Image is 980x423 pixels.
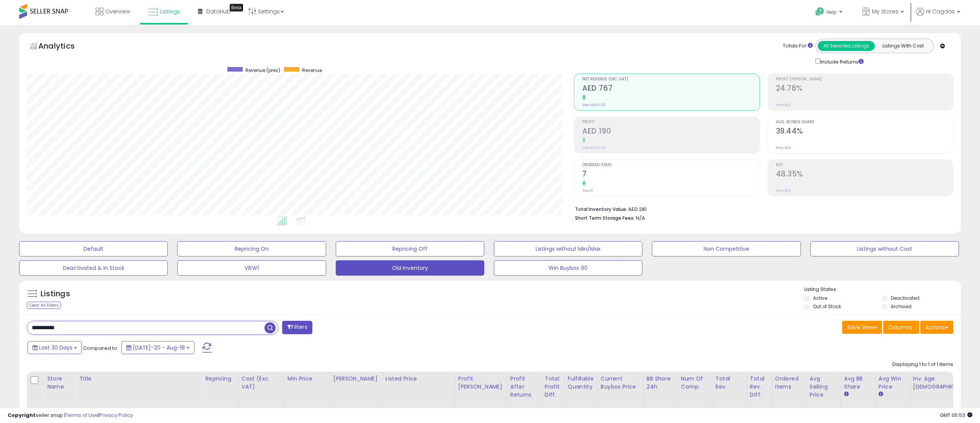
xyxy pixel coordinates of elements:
[879,375,906,391] div: Avg Win Price
[83,345,118,352] span: Compared to:
[575,204,947,213] li: AED 281
[809,1,850,25] a: Help
[282,321,312,334] button: Filters
[842,321,882,334] button: Save View
[582,188,593,193] small: Prev: 0
[776,84,953,94] h2: 24.78%
[582,163,759,167] span: Ordered Items
[818,41,875,51] button: All Selected Listings
[41,289,70,299] h5: Listings
[775,375,803,391] div: Ordered Items
[582,145,606,150] small: Prev: AED 0.00
[19,241,168,256] button: Default
[582,103,606,107] small: Prev: AED 0.00
[458,375,504,391] div: Profit [PERSON_NAME]
[916,8,960,25] a: Hi Cagdas
[38,41,90,53] h5: Analytics
[813,303,841,310] label: Out of Stock
[601,375,640,391] div: Current Buybox Price
[926,8,955,15] span: Hi Cagdas
[245,67,280,73] span: Revenue (prev)
[891,303,911,310] label: Archived
[206,8,230,15] span: DataHub
[510,375,538,399] div: Profit After Returns
[813,295,827,301] label: Active
[47,375,73,391] div: Store Name
[568,375,594,391] div: Fulfillable Quantity
[776,103,791,107] small: Prev: N/A
[177,241,326,256] button: Repricing On
[99,412,133,419] a: Privacy Policy
[879,391,883,398] small: Avg Win Price.
[582,170,759,180] h2: 7
[804,286,961,293] p: Listing States:
[582,127,759,137] h2: AED 190
[776,145,791,150] small: Prev: N/A
[19,260,168,276] button: Deactivated & In Stock
[874,41,931,51] button: Listings With Cost
[891,295,920,301] label: Deactivated
[494,260,642,276] button: Win Buybox 90
[892,361,953,368] div: Displaying 1 to 1 of 1 items
[385,375,452,383] div: Listed Price
[872,8,898,15] span: My Stores
[545,375,561,399] div: Total Profit Diff.
[636,214,645,222] span: N/A
[79,375,199,383] div: Title
[8,412,36,419] strong: Copyright
[27,302,61,309] div: Clear All Filters
[826,9,837,15] span: Help
[205,375,235,383] div: Repricing
[810,375,838,399] div: Avg Selling Price
[810,241,959,256] button: Listings without Cost
[133,344,185,351] span: [DATE]-20 - Aug-18
[776,127,953,137] h2: 39.44%
[776,120,953,124] span: Avg. Buybox Share
[582,84,759,94] h2: AED 767
[8,412,133,419] div: seller snap | |
[783,42,813,50] div: Totals For
[776,188,791,193] small: Prev: N/A
[647,375,675,391] div: BB Share 24h.
[333,375,379,383] div: [PERSON_NAME]
[715,375,743,391] div: Total Rev.
[681,375,709,391] div: Num of Comp.
[940,412,972,419] span: 2025-09-18 05:53 GMT
[750,375,769,399] div: Total Rev. Diff.
[575,206,627,212] b: Total Inventory Value:
[160,8,180,15] span: Listings
[121,341,194,354] button: [DATE]-20 - Aug-18
[652,241,800,256] button: Non Competitive
[776,77,953,82] span: Profit [PERSON_NAME]
[920,321,953,334] button: Actions
[287,375,327,383] div: Min Price
[336,260,484,276] button: Old Inventory
[844,375,872,391] div: Avg BB Share
[575,215,635,221] b: Short Term Storage Fees:
[810,57,873,66] div: Include Returns
[494,241,642,256] button: Listings without Min/Max
[582,120,759,124] span: Profit
[28,341,82,354] button: Last 30 Days
[302,67,322,73] span: Revenue
[39,344,72,351] span: Last 30 Days
[883,321,919,334] button: Columns
[776,170,953,180] h2: 48.35%
[888,323,912,331] span: Columns
[336,241,484,256] button: Repricing Off
[582,77,759,82] span: Net Revenue (Exc. VAT)
[815,7,825,16] i: Get Help
[844,391,849,398] small: Avg BB Share.
[242,375,281,391] div: Cost (Exc. VAT)
[105,8,130,15] span: Overview
[177,260,326,276] button: VIEW1
[776,163,953,167] span: ROI
[65,412,98,419] a: Terms of Use
[230,4,243,11] div: Tooltip anchor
